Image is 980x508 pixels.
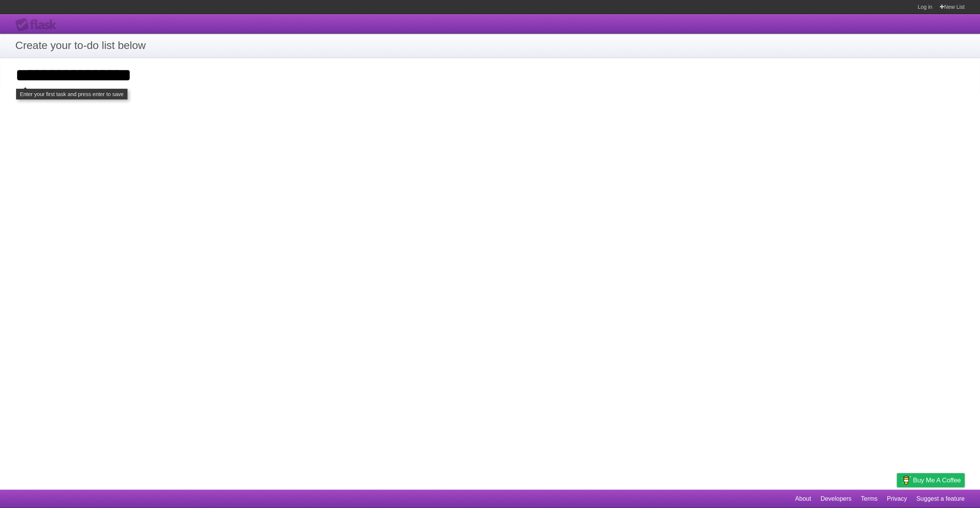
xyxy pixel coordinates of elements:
[897,473,965,487] a: Buy me a coffee
[916,492,965,506] a: Suggest a feature
[15,18,61,32] div: Flask
[913,474,961,487] span: Buy me a coffee
[820,492,851,506] a: Developers
[795,492,811,506] a: About
[887,492,907,506] a: Privacy
[901,474,911,487] img: Buy me a coffee
[861,492,878,506] a: Terms
[15,37,965,54] h1: Create your to-do list below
